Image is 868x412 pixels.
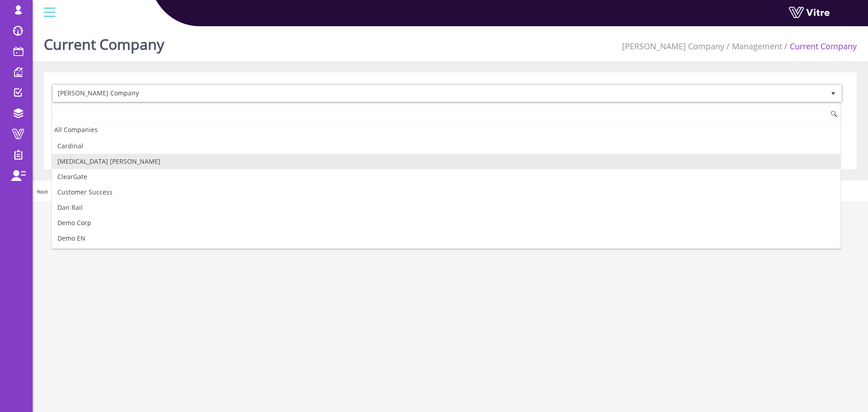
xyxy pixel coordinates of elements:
[622,41,724,52] a: [PERSON_NAME] Company
[52,185,840,200] li: Customer Success
[53,85,825,101] span: [PERSON_NAME] Company
[52,123,840,136] div: All Companies
[52,169,840,185] li: ClearGate
[52,154,840,169] li: [MEDICAL_DATA] [PERSON_NAME]
[52,215,840,231] li: Demo Corp
[37,189,208,194] span: Hash 'fd46216' Date '[DATE] 15:20:00 +0000' Branch 'Production'
[825,85,841,102] span: select
[52,200,840,215] li: Dan Rail
[52,246,840,261] li: EDF Global Demo
[52,231,840,246] li: Demo EN
[724,41,782,52] li: Management
[52,138,840,154] li: Cardinal
[44,23,164,61] h1: Current Company
[782,41,857,52] li: Current Company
